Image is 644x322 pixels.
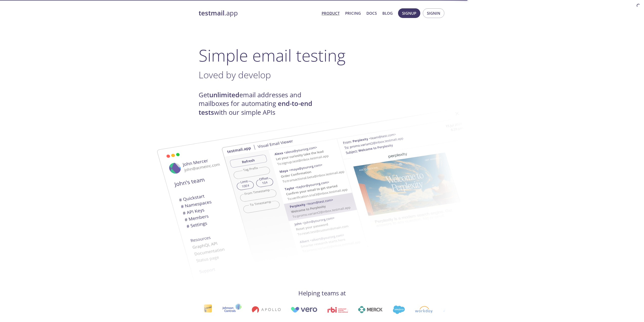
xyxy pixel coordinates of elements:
span: Signup [402,10,416,16]
img: merck [358,306,382,313]
strong: testmail [199,9,224,17]
button: Signin [423,8,444,18]
img: interac [203,304,212,315]
img: vero [290,307,317,313]
img: testmail-email-viewer [138,117,411,289]
a: testmail.app [199,9,318,17]
img: salesforce [392,306,405,314]
a: Pricing [345,10,361,16]
a: Blog [382,10,393,16]
strong: end-to-end tests [199,99,312,117]
button: Signup [398,8,420,18]
h4: Helping teams at [199,289,446,297]
span: Signin [427,10,440,16]
h1: Simple email testing [199,46,446,65]
h4: Get email addresses and mailboxes for automating with our simple APIs [199,91,322,117]
a: Docs [366,10,377,16]
span: Loved by develop [199,68,271,81]
img: apollo [252,306,280,313]
img: workday [415,306,433,313]
strong: unlimited [209,90,239,99]
img: testmail-email-viewer [221,101,495,272]
img: rbi [327,307,348,313]
a: Product [322,10,340,16]
img: johnsoncontrols [222,304,241,316]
